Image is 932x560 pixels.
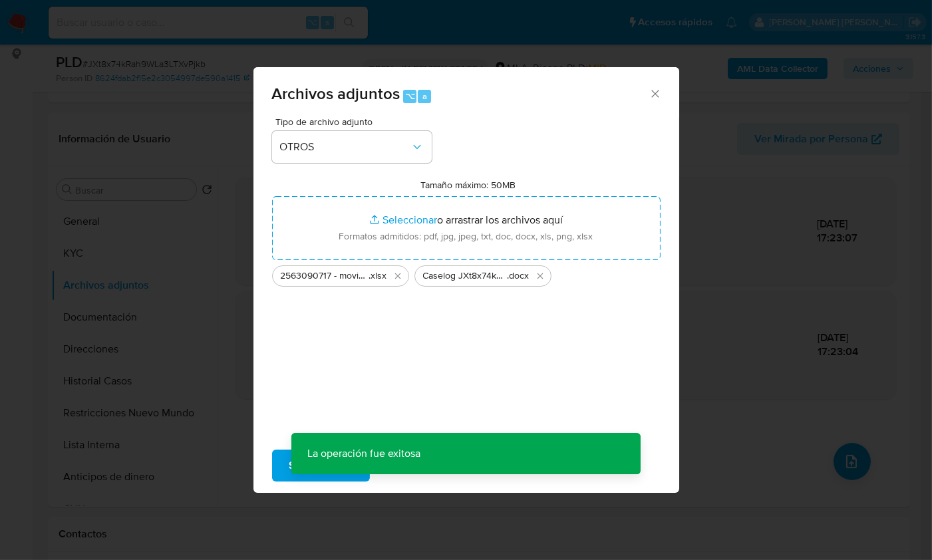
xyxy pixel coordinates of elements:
button: Eliminar 2563090717 - movimientos.xlsx [390,268,406,284]
p: La operación fue exitosa [291,433,436,474]
label: Tamaño máximo: 50MB [420,179,516,191]
span: Tipo de archivo adjunto [275,117,435,126]
ul: Archivos seleccionados [272,260,661,287]
span: .xlsx [369,269,387,283]
span: Cancelar [392,451,436,480]
span: Archivos adjuntos [272,82,400,105]
span: Subir archivo [289,451,353,480]
button: Subir archivo [272,450,370,482]
span: 2563090717 - movimientos [281,269,369,283]
button: OTROS [272,131,432,163]
span: Caselog JXt8x74kRah9WLa3LTXvPjkb_2025_08_18_23_49_50 [423,269,508,283]
button: Eliminar Caselog JXt8x74kRah9WLa3LTXvPjkb_2025_08_18_23_49_50.docx [532,268,548,284]
span: a [422,90,427,102]
span: OTROS [280,140,410,154]
button: Cerrar [649,87,661,99]
span: .docx [508,269,530,283]
span: ⌥ [405,90,415,102]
